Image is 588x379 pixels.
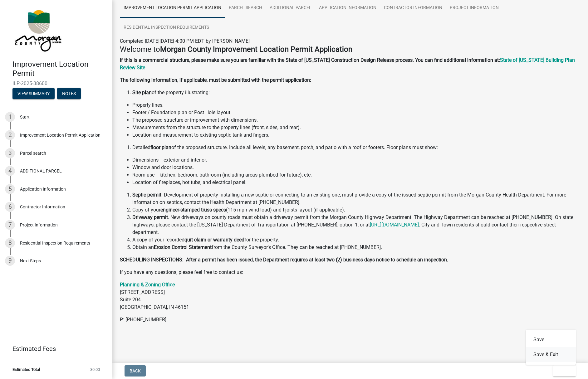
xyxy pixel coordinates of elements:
[132,116,581,124] li: The proposed structure or improvement with dimensions.
[125,365,146,377] button: Back
[132,214,168,220] strong: Driveway permit
[5,112,15,122] div: 1
[132,214,581,236] li: . New driveways on county roads must obtain a driveway permit from the Morgan County Highway Depa...
[132,89,581,96] li: of the property illustrating:
[12,80,100,86] span: ILP-2025-38600
[150,144,171,150] strong: floor plan
[132,191,581,206] li: . Development of property installing a new septic or connecting to an existing one, must provide ...
[5,130,15,140] div: 2
[132,124,581,131] li: Measurements from the structure to the property lines (front, sides, and rear).
[12,60,107,78] h4: Improvement Location Permit
[160,207,226,213] strong: engineer-stamped truss specs
[120,77,311,83] strong: The following information, if applicable, must be submitted with the permit application:
[526,332,576,347] button: Save
[20,187,66,191] div: Application Information
[20,241,90,245] div: Residential Inspection Requirements
[90,367,100,372] span: $0.00
[184,237,244,243] strong: quit claim or warranty deed
[132,244,581,251] li: Obtain an from the County Surveyor's Office. They can be reached at [PHONE_NUMBER].
[132,156,581,164] li: Dimensions -- exterior and interior.
[5,202,15,212] div: 6
[553,365,576,377] button: Exit
[154,244,212,250] strong: Erosion Control Statement
[120,257,448,263] strong: SCHEDULING INSPECTIONS: After a permit has been issued, the Department requires at least two (2) ...
[132,236,581,244] li: A copy of your recorded for the property.
[57,88,81,99] button: Notes
[132,192,161,198] strong: Septic permit
[5,238,15,248] div: 8
[526,330,576,365] div: Exit
[20,115,30,119] div: Start
[120,282,175,288] a: Planning & Zoning Office
[526,347,576,362] button: Save & Exit
[57,91,81,96] wm-modal-confirm: Notes
[120,281,581,311] p: [STREET_ADDRESS] Suite 204 [GEOGRAPHIC_DATA], IN 46151
[20,205,65,209] div: Contractor Information
[120,38,250,44] span: Completed [DATE][DATE] 4:00 PM EDT by [PERSON_NAME]
[120,57,575,70] a: State of [US_STATE] Building Plan Review Site
[132,171,581,179] li: Room use -- kitchen, bedroom, bathroom (including areas plumbed for future), etc.
[20,169,62,173] div: ADDITIONAL PARCEL
[5,166,15,176] div: 4
[132,179,581,186] li: Location of fireplaces, hot tubs, and electrical panel.
[20,133,100,137] div: Improvement Location Permit Application
[20,151,46,155] div: Parcel search
[120,57,500,63] strong: If this is a commercial structure, please make sure you are familiar with the State of [US_STATE]...
[132,206,581,214] li: Copy of your (115 mph wind load) and I-joists layout (if applicable).
[5,256,15,266] div: 9
[370,222,419,228] a: [URL][DOMAIN_NAME]
[132,109,581,116] li: Footer / Foundation plan or Post Hole layout.
[12,7,63,53] img: Morgan County, Indiana
[12,88,55,99] button: View Summary
[132,131,581,139] li: Location and measurement to existing septic tank and fingers.
[120,316,581,323] p: P: [PHONE_NUMBER]
[12,367,40,372] span: Estimated Total
[5,343,102,355] a: Estimated Fees
[5,184,15,194] div: 5
[132,144,581,151] li: Detailed of the proposed structure. Include all levels, any basement, porch, and patio with a roo...
[20,223,58,227] div: Project Information
[132,101,581,109] li: Property lines.
[5,148,15,158] div: 3
[120,269,581,276] p: If you have any questions, please feel free to contact us:
[160,45,352,54] strong: Morgan County Improvement Location Permit Application
[5,220,15,230] div: 7
[132,164,581,171] li: Window and door locations.
[120,18,213,38] a: Residential Inspection Requirements
[12,91,55,96] wm-modal-confirm: Summary
[132,90,152,95] strong: Site plan
[120,45,581,54] h4: Welcome to
[558,368,567,373] span: Exit
[130,368,141,373] span: Back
